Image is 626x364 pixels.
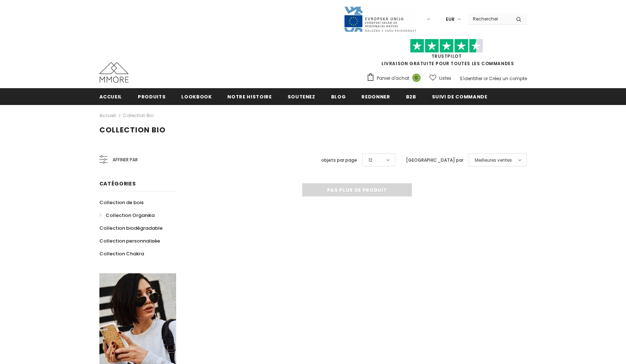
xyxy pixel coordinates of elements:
span: 12 [368,157,372,164]
span: EUR [446,16,455,23]
span: Affiner par [113,156,138,164]
input: Search Site [468,14,511,24]
span: soutenez [288,93,315,100]
a: Créez un compte [489,75,527,82]
span: Accueil [99,93,122,100]
span: or [483,75,488,82]
a: Listes [429,72,451,85]
span: Meilleures ventes [475,157,512,164]
span: LIVRAISON GRATUITE POUR TOUTES LES COMMANDES [367,42,527,67]
span: Collection Bio [99,125,166,135]
span: B2B [406,93,416,100]
a: Accueil [99,88,122,105]
a: Collection Chakra [99,247,144,260]
a: Redonner [361,88,390,105]
a: soutenez [288,88,315,105]
span: Collection biodégradable [99,225,163,232]
a: Collection Organika [99,209,155,222]
span: Notre histoire [227,93,272,100]
img: Faites confiance aux étoiles pilotes [410,39,483,53]
label: [GEOGRAPHIC_DATA] par [406,157,463,164]
span: 0 [412,74,421,82]
a: Produits [138,88,166,105]
span: Lookbook [181,93,212,100]
span: Catégories [99,180,136,187]
a: Suivi de commande [432,88,487,105]
span: Listes [439,75,451,82]
img: Javni Razpis [344,6,417,33]
a: TrustPilot [432,53,462,59]
span: Produits [138,93,166,100]
a: Blog [331,88,346,105]
span: Blog [331,93,346,100]
label: objets par page [321,157,357,164]
a: Collection Bio [123,112,153,119]
a: Lookbook [181,88,212,105]
a: S'identifier [460,75,482,82]
a: Accueil [99,111,116,120]
span: Collection Organika [106,212,155,219]
img: Cas MMORE [99,62,129,83]
span: Collection personnalisée [99,237,160,244]
a: Collection de bois [99,196,144,209]
span: Suivi de commande [432,93,487,100]
a: Panier d'achat 0 [367,73,424,84]
a: Notre histoire [227,88,272,105]
a: B2B [406,88,416,105]
span: Panier d'achat [377,75,409,82]
span: Collection Chakra [99,250,144,257]
a: Collection biodégradable [99,222,163,234]
span: Collection de bois [99,199,144,206]
span: Redonner [361,93,390,100]
a: Javni Razpis [344,16,417,22]
a: Collection personnalisée [99,234,160,247]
